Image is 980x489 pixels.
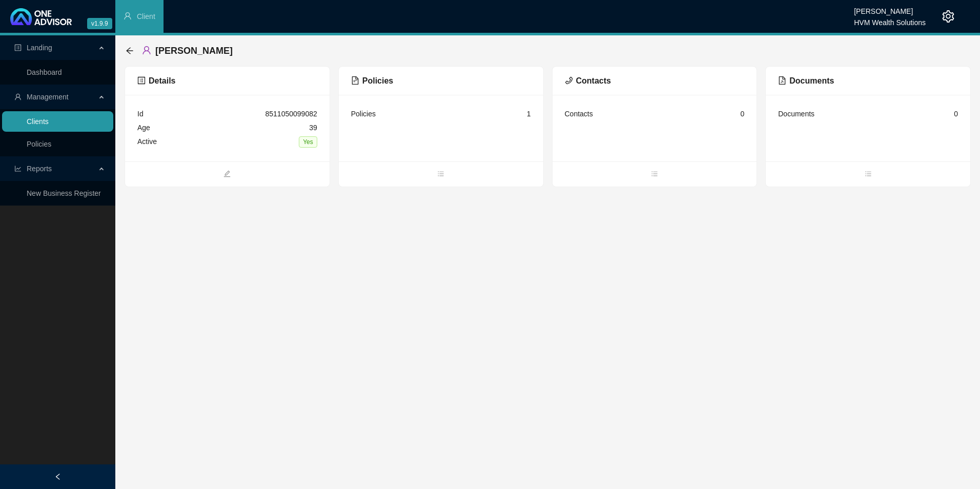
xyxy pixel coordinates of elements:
span: profile [14,44,22,51]
div: HVM Wealth Solutions [854,14,926,25]
span: file-text [351,76,359,85]
span: file-pdf [778,76,786,85]
span: user [142,46,151,55]
div: [PERSON_NAME] [854,3,926,14]
span: 39 [309,124,317,132]
span: Client [137,12,155,21]
span: [PERSON_NAME] [155,46,233,56]
span: setting [942,10,954,23]
div: Age [137,122,150,133]
span: arrow-left [126,47,134,55]
span: Reports [27,165,52,173]
span: left [54,473,62,480]
div: 1 [527,108,531,119]
a: Policies [27,140,51,148]
div: Active [137,136,157,148]
span: bars [339,169,543,180]
span: edit [125,169,330,180]
a: New Business Register [27,189,101,197]
span: phone [565,76,573,85]
div: Policies [351,108,376,119]
span: bars [766,169,970,180]
span: bars [553,169,757,180]
span: Documents [778,76,834,85]
span: Management [27,93,69,101]
span: user [124,12,132,20]
div: 8511050099082 [266,108,317,119]
div: Documents [778,108,814,119]
div: Id [137,108,144,119]
div: 0 [740,108,744,119]
span: line-chart [14,165,22,172]
span: user [14,93,22,100]
span: Yes [299,136,317,148]
a: Dashboard [27,68,62,76]
div: Contacts [565,108,593,119]
div: back [126,47,134,55]
img: 2df55531c6924b55f21c4cf5d4484680-logo-light.svg [10,8,72,25]
span: profile [137,76,146,85]
span: Landing [27,44,52,52]
span: Details [137,76,175,85]
span: Contacts [565,76,611,85]
span: v1.9.9 [87,18,112,29]
span: Policies [351,76,393,85]
div: 0 [954,108,958,119]
a: Clients [27,117,49,126]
